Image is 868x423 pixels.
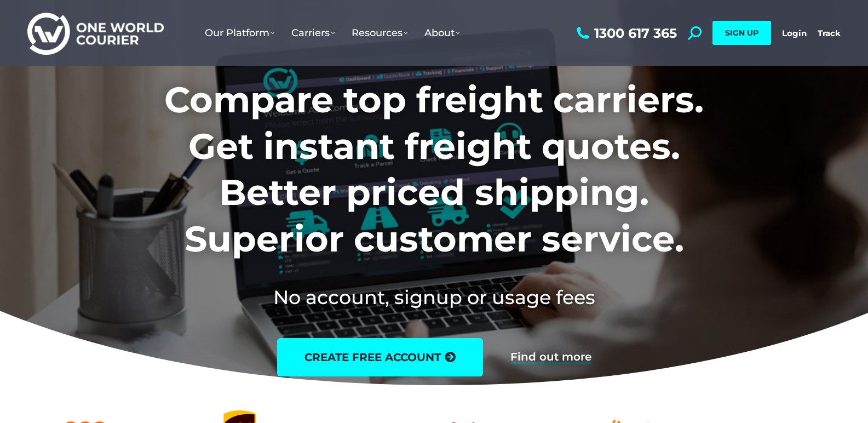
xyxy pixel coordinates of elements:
[343,16,416,50] a: Resources
[205,27,275,39] span: Our Platform
[92,284,776,311] h2: No account, signup or usage fees
[712,21,771,45] a: SIGN UP
[92,77,776,262] h1: Compare top freight carriers. Get instant freight quotes. Better priced shipping. Superior custom...
[352,27,408,39] span: Resources
[27,11,164,55] img: One World Courier
[291,27,335,39] span: Carriers
[818,28,841,38] a: Track
[782,28,807,38] a: Login
[416,16,468,50] a: About
[283,16,343,50] a: Carriers
[424,27,460,39] span: About
[725,28,758,38] span: SIGN UP
[510,351,591,363] a: Find out more
[574,26,677,40] a: 1300 617 365
[277,338,483,376] a: create free account
[197,16,283,50] a: Our Platform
